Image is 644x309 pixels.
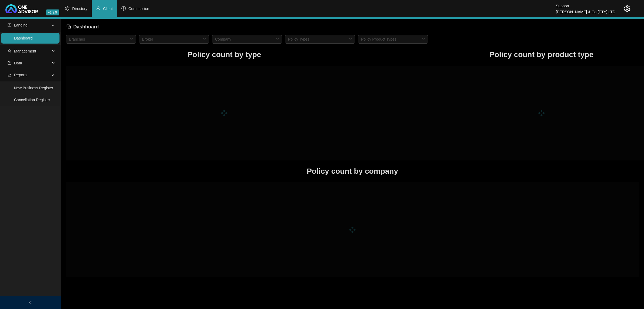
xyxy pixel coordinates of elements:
span: left [29,301,32,304]
span: dollar [121,6,126,11]
h1: Policy count by type [66,49,383,61]
a: Cancellation Register [14,98,50,102]
span: setting [624,5,630,12]
span: setting [65,6,70,11]
div: [PERSON_NAME] & Co (PTY) LTD [556,7,615,13]
span: line-chart [8,73,11,77]
span: user [8,49,11,53]
span: Directory [72,6,87,11]
a: New Business Register [14,86,53,90]
span: Landing [14,23,28,27]
span: Client [103,6,113,11]
span: profile [8,23,11,27]
span: v1.9.9 [46,9,59,15]
span: user [96,6,100,11]
span: Dashboard [73,24,99,29]
div: Support [556,1,615,7]
a: Dashboard [14,36,33,40]
h1: Policy count by company [66,165,639,177]
span: Commission [128,6,149,11]
span: Management [14,49,36,53]
span: block [66,24,71,29]
span: Reports [14,73,27,77]
span: import [8,61,11,65]
span: Data [14,61,22,65]
img: 2df55531c6924b55f21c4cf5d4484680-logo-light.svg [5,4,38,13]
